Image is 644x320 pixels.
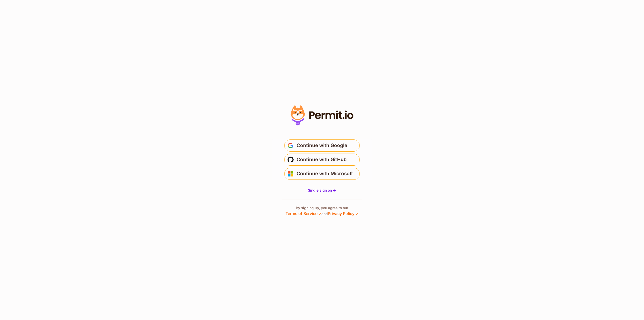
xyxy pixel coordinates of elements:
[284,139,360,152] button: Continue with Google
[308,188,336,192] span: Single sign on ->
[297,156,347,164] span: Continue with GitHub
[297,170,353,178] span: Continue with Microsoft
[284,168,360,180] button: Continue with Microsoft
[286,211,321,216] a: Terms of Service ↗
[297,141,347,150] span: Continue with Google
[308,188,336,193] a: Single sign on ->
[284,154,360,166] button: Continue with GitHub
[286,205,358,217] p: By signing up, you agree to our and
[328,211,358,216] a: Privacy Policy ↗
